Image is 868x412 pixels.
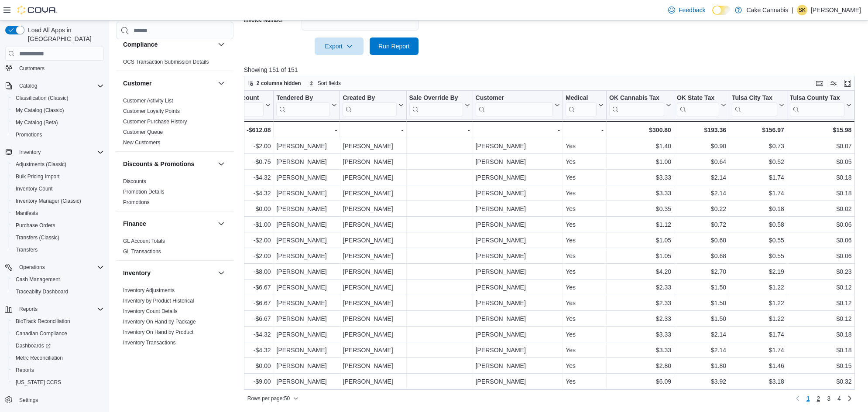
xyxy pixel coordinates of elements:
a: Customer Queue [123,129,163,135]
h3: Customer [123,79,151,88]
span: Promotions [16,131,42,138]
div: - [343,125,403,135]
div: [PERSON_NAME] [475,235,559,245]
button: Sort fields [305,78,344,89]
span: Transfers (Classic) [16,234,59,241]
button: Display options [828,78,839,89]
div: $2.14 [677,172,726,183]
a: Discounts [123,178,146,184]
span: Traceabilty Dashboard [12,286,104,297]
div: Yes [566,251,604,261]
div: OK State Tax [677,94,719,102]
span: Washington CCRS [12,377,104,388]
button: Inventory Count [9,183,107,195]
button: Customer [216,78,226,89]
a: My Catalog (Classic) [12,105,68,116]
a: Bulk Pricing Import [12,171,63,182]
button: Cash Management [9,273,107,286]
a: Page 3 of 4 [823,392,834,405]
a: Inventory On Hand by Package [123,319,196,325]
div: [PERSON_NAME] [475,141,559,151]
button: [US_STATE] CCRS [9,376,107,388]
span: Inventory Manager (Classic) [12,196,104,206]
button: OK State Tax [677,94,726,116]
div: [PERSON_NAME] [475,188,559,198]
button: Finance [216,218,226,229]
div: [PERSON_NAME] [276,219,337,230]
a: Promotions [12,129,46,140]
div: $0.06 [790,235,852,245]
div: Tendered By [276,94,330,102]
button: Settings [2,394,107,406]
span: Transfers [12,245,104,255]
div: $300.80 [609,125,671,135]
div: - [566,125,604,135]
button: Inventory [16,147,44,157]
div: -$0.75 [217,157,271,167]
span: Inventory Manager (Classic) [16,197,81,204]
span: Catalog [16,81,104,91]
span: Bulk Pricing Import [16,173,60,180]
h3: Compliance [123,40,158,49]
button: Traceabilty Dashboard [9,286,107,298]
a: Dashboards [12,340,54,351]
div: Yes [566,141,604,151]
a: Inventory Transactions [123,340,176,346]
span: My Catalog (Beta) [16,119,58,126]
span: My Catalog (Classic) [16,107,64,114]
div: $1.40 [609,141,671,151]
div: OK Cannabis Tax [609,94,664,116]
div: $3.33 [609,188,671,198]
button: Metrc Reconciliation [9,352,107,364]
div: Yes [566,235,604,245]
span: Promotions [12,129,104,140]
div: [PERSON_NAME] [276,266,337,277]
span: 4 [837,394,841,403]
a: Inventory Manager (Classic) [12,196,85,206]
div: [PERSON_NAME] [343,157,403,167]
div: $0.06 [790,219,852,230]
div: $2.14 [677,188,726,198]
button: Discounts & Promotions [216,159,226,169]
span: Load All Apps in [GEOGRAPHIC_DATA] [24,26,104,43]
div: Tulsa County Tax [790,94,845,116]
button: My Catalog (Beta) [9,116,107,129]
a: Settings [16,395,41,405]
span: Catalog [19,82,37,89]
div: [PERSON_NAME] [475,172,559,183]
a: Page 4 of 4 [834,392,844,405]
button: Transfers [9,244,107,256]
div: $0.22 [677,204,726,214]
button: Tulsa County Tax [790,94,852,116]
span: Metrc Reconciliation [16,354,63,361]
div: -$612.08 [217,125,271,135]
span: Inventory Count [16,185,53,192]
div: Yes [566,172,604,183]
button: Created By [343,94,403,116]
span: SK [799,5,806,15]
button: Customer [475,94,559,116]
button: Reports [16,304,41,314]
span: Manifests [16,210,38,217]
span: Adjustments (Classic) [16,161,66,168]
div: Tendered By [276,94,330,116]
a: Promotion Details [123,189,165,195]
div: $0.72 [677,219,726,230]
span: Customers [16,63,104,74]
span: Classification (Classic) [12,93,104,103]
a: Next page [844,393,855,404]
div: [PERSON_NAME] [475,219,559,230]
span: Operations [16,262,104,272]
a: Inventory On Hand by Product [123,329,193,335]
p: | [792,5,793,15]
span: Transfers (Classic) [12,232,104,243]
div: $1.00 [609,157,671,167]
button: Discounts & Promotions [123,160,214,168]
button: OK Cannabis Tax [609,94,671,116]
span: Operations [19,264,45,271]
button: Medical [566,94,604,116]
span: My Catalog (Classic) [12,105,104,116]
span: Cash Management [12,274,104,285]
div: -$1.00 [217,219,271,230]
button: Reports [9,364,107,376]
